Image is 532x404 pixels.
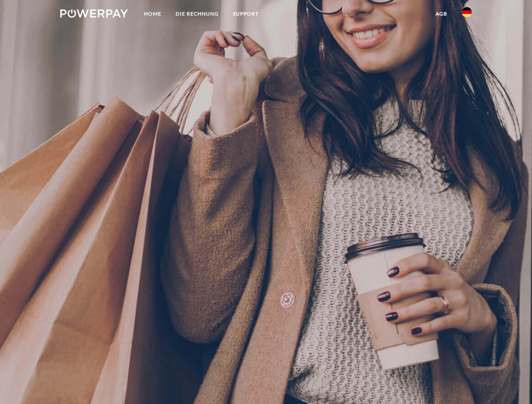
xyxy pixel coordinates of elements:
[462,7,472,17] img: de
[168,6,226,21] a: DIE RECHNUNG
[60,9,128,18] img: logo-powerpay-white.svg
[137,6,168,21] a: Home
[226,6,266,21] a: SUPPORT
[428,6,454,21] a: agb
